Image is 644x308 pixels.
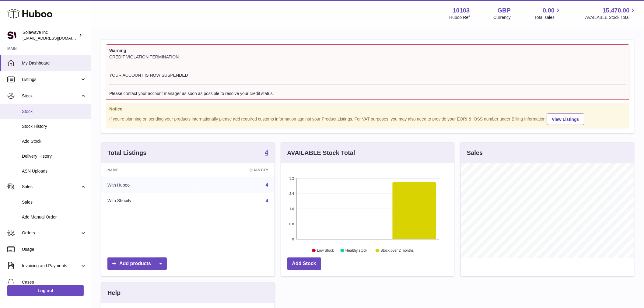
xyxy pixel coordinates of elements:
img: internalAdmin-10103@internal.huboo.com [7,31,16,40]
div: Huboo Ref [450,15,470,20]
a: 4 [265,149,268,157]
text: 0 [292,237,294,241]
th: Quantity [195,163,275,177]
div: Solawave Inc [23,30,77,41]
h3: Total Listings [107,149,147,157]
span: Usage [22,247,86,252]
a: Add Stock [287,257,321,270]
span: Invoicing and Payments [22,263,80,269]
strong: Warning [109,48,626,54]
strong: 10103 [453,6,470,15]
a: 4 [266,198,268,203]
text: 2.4 [289,192,294,195]
h3: Sales [467,149,483,157]
td: With Huboo [101,177,195,193]
span: 15,470.00 [603,6,630,15]
strong: Notice [109,106,626,112]
text: 1.6 [289,207,294,211]
span: 0.00 [543,6,555,15]
td: With Shopify [101,193,195,209]
div: Currency [494,15,511,20]
span: Sales [22,199,86,205]
strong: 4 [265,149,268,156]
span: Add Manual Order [22,214,86,220]
h3: Help [107,289,121,297]
a: 4 [266,182,268,187]
span: Orders [22,230,80,236]
span: Add Stock [22,138,86,144]
span: AVAILABLE Stock Total [585,15,637,20]
a: 0.00 Total sales [534,6,562,20]
div: If you're planning on sending your products internationally please add required customs informati... [109,113,626,125]
span: Delivery History [22,153,86,159]
span: [EMAIL_ADDRESS][DOMAIN_NAME] [23,36,89,40]
a: 15,470.00 AVAILABLE Stock Total [585,6,637,20]
th: Name [101,163,195,177]
a: Add products [107,257,167,270]
div: CREDIT VIOLATION TERMINATION YOUR ACCOUNT IS NOW SUSPENDED Please contact your account manager as... [109,54,626,96]
span: Total sales [534,15,562,20]
span: Cases [22,279,86,285]
h3: AVAILABLE Stock Total [287,149,355,157]
text: Healthy stock [345,249,368,253]
span: Stock [22,109,86,114]
text: 0.8 [289,222,294,226]
span: Sales [22,184,80,190]
span: Stock [22,93,80,99]
a: Log out [7,285,84,296]
text: Low Stock [317,249,334,253]
text: Stock over 2 months [380,249,414,253]
span: Stock History [22,124,86,129]
span: Listings [22,77,80,82]
span: My Dashboard [22,60,86,66]
text: 3.2 [289,177,294,180]
a: View Listings [547,114,584,125]
span: ASN Uploads [22,168,86,174]
strong: GBP [498,6,511,15]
